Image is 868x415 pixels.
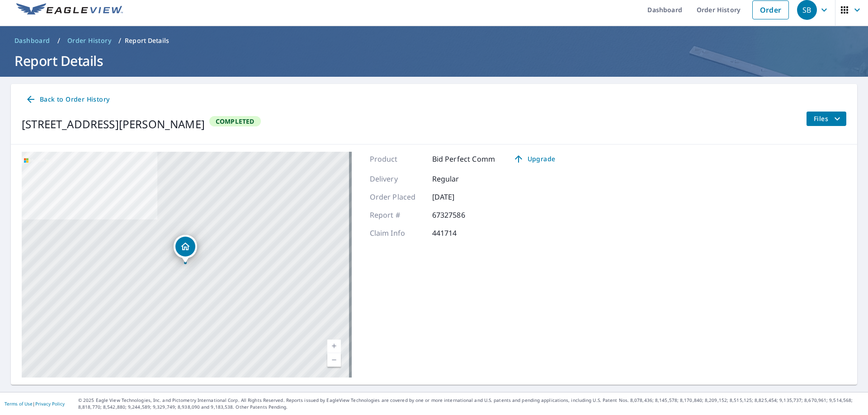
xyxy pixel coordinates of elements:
a: Terms of Use [5,401,33,407]
p: Regular [432,173,486,184]
span: Completed [210,117,260,126]
p: © 2025 Eagle View Technologies, Inc. and Pictometry International Corp. All Rights Reserved. Repo... [78,397,863,410]
div: [STREET_ADDRESS][PERSON_NAME] [22,116,205,132]
li: / [118,35,121,46]
p: Report # [370,210,424,220]
a: Current Level 17, Zoom In [327,340,341,353]
p: Order Placed [370,191,424,202]
span: Order History [67,36,111,45]
p: 67327586 [432,210,486,220]
span: Files [814,113,843,124]
span: Upgrade [511,154,557,164]
p: 441714 [432,228,486,238]
a: Upgrade [506,152,562,166]
p: Bid Perfect Comm [432,154,495,164]
nav: breadcrumb [11,33,857,48]
p: Report Details [125,36,169,45]
p: [DATE] [432,191,486,202]
p: Delivery [370,173,424,184]
li: / [57,35,60,46]
div: Dropped pin, building 1, Residential property, 2 Fulton St Weehawken, NJ 07086 [174,235,197,263]
span: Back to Order History [25,94,109,105]
p: Claim Info [370,228,424,238]
a: Privacy Policy [35,401,65,407]
a: Back to Order History [22,91,113,108]
a: Order History [64,33,115,48]
img: EV Logo [16,3,123,17]
p: | [5,401,65,406]
span: Dashboard [14,36,50,45]
a: Dashboard [11,33,54,48]
a: Current Level 17, Zoom Out [327,353,341,367]
button: filesDropdownBtn-67327586 [806,112,846,126]
a: Order [752,0,789,19]
p: Product [370,154,424,164]
h1: Report Details [11,51,857,70]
